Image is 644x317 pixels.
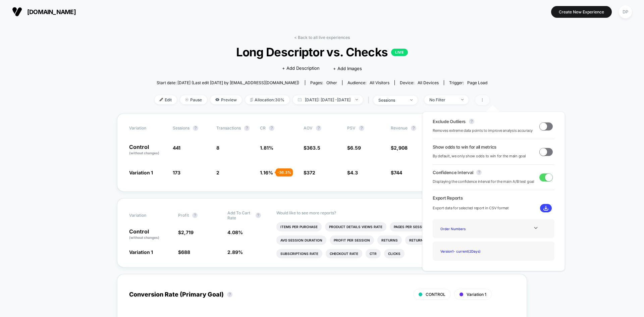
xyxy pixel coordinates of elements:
span: Long Descriptor vs. Checks [171,45,473,59]
a: < Back to all live experiences [294,35,350,40]
span: Confidence Interval [433,170,473,175]
span: all devices [418,80,439,85]
span: Variation 1 [129,249,153,255]
span: $ [391,170,402,175]
img: Visually logo [12,7,22,17]
span: Variation 1 [467,292,486,297]
span: Exclude Outliers [433,119,466,124]
img: end [461,99,464,100]
span: $ [178,249,190,255]
li: Returns Per Session [405,235,453,245]
span: 441 [173,145,180,151]
span: 2 [216,170,219,175]
span: Variation [129,125,166,131]
span: Displaying the confidence interval for the main A/B test goal [433,178,534,185]
span: [DOMAIN_NAME] [27,8,76,15]
li: Pages Per Session [390,222,432,231]
li: Subscriptions Rate [276,249,322,258]
span: (without changes) [129,151,159,155]
img: end [410,99,413,101]
img: end [356,99,358,100]
span: other [326,80,337,85]
span: Add To Cart Rate [227,210,252,220]
li: Avg Session Duration [276,235,326,245]
button: ? [193,125,198,131]
button: [DOMAIN_NAME] [10,6,78,17]
li: Items Per Purchase [276,222,322,231]
li: Returns [377,235,402,245]
img: rebalance [250,98,253,102]
div: sessions [378,98,405,103]
span: Edit [155,95,177,104]
span: 363.5 [307,145,320,151]
span: Page Load [467,80,487,85]
span: 173 [173,170,180,175]
span: Transactions [216,125,241,130]
button: ? [411,125,416,131]
span: $ [347,145,361,151]
button: ? [244,125,250,131]
span: Profit [178,213,189,218]
span: | [366,95,373,105]
span: 744 [394,170,402,175]
span: Preview [210,95,242,104]
span: Pause [180,95,207,104]
span: [DATE]: [DATE] - [DATE] [293,95,363,104]
span: $ [304,170,315,175]
button: Create New Experience [551,6,612,18]
span: 688 [181,249,190,255]
span: Show odds to win for all metrics [433,144,496,150]
div: Version 1 - current ( 2 Days) [438,247,491,256]
button: ? [256,213,261,218]
img: download [543,206,548,211]
span: (without changes) [129,235,159,240]
span: 2,719 [181,229,194,235]
span: $ [347,170,358,175]
span: Export data for selected report in CSV format [433,205,509,211]
span: $ [304,145,320,151]
button: ? [359,125,364,131]
p: LIVE [391,49,408,56]
li: Checkout Rate [326,249,362,258]
span: PSV [347,125,356,130]
div: DP [619,5,632,18]
span: Variation 1 [129,170,153,175]
img: end [185,98,189,101]
span: 1.81 % [260,145,273,151]
li: Clicks [384,249,405,258]
p: Control [129,229,171,240]
span: Allocation: 30% [245,95,289,104]
span: Device: [394,80,444,85]
li: Product Details Views Rate [325,222,386,231]
span: Sessions [173,125,190,130]
img: edit [160,98,163,101]
span: 2,908 [394,145,408,151]
button: ? [227,292,232,297]
button: ? [269,125,274,131]
div: Audience: [347,80,389,85]
span: 4.3 [350,170,358,175]
div: - 36.3 % [276,168,293,176]
span: 4.08 % [227,229,243,235]
img: calendar [298,98,302,101]
span: 372 [307,170,315,175]
span: + Add Description [282,65,320,72]
span: AOV [304,125,313,130]
span: CONTROL [426,292,445,297]
div: Order Numbers [438,224,491,233]
span: Revenue [391,125,408,130]
span: 2.89 % [227,249,243,255]
li: Profit Per Session [330,235,374,245]
button: ? [316,125,321,131]
span: Variation [129,210,166,220]
span: $ [391,145,408,151]
span: CR [260,125,266,130]
span: 1.16 % [260,170,273,175]
span: By default, we only show odds to win for the main goal [433,153,526,159]
li: Ctr [366,249,381,258]
span: + Add Images [333,66,362,71]
span: 8 [216,145,219,151]
span: Start date: [DATE] (Last edit [DATE] by [EMAIL_ADDRESS][DOMAIN_NAME]) [157,80,299,85]
p: Control [129,144,166,156]
span: 6.59 [350,145,361,151]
